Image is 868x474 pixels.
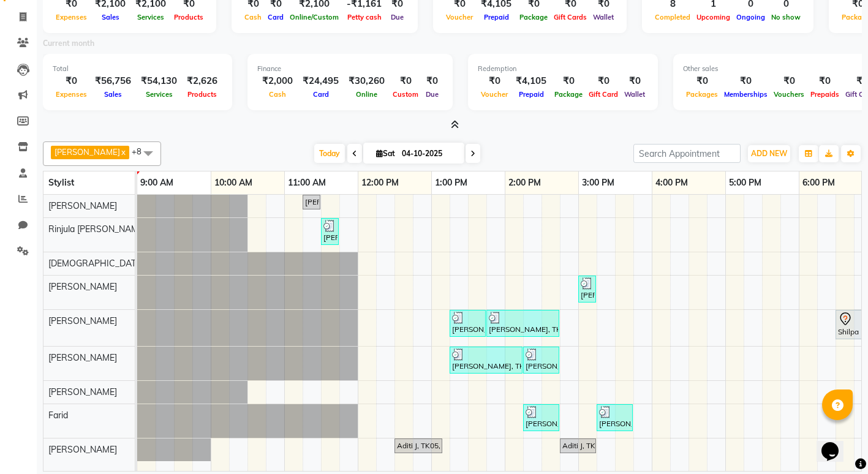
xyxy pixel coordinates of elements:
a: 1:00 PM [432,174,470,192]
div: ₹0 [478,74,511,88]
span: Due [388,13,407,21]
span: Sales [99,13,123,21]
span: [PERSON_NAME] [55,147,120,157]
div: [PERSON_NAME], TK07, 03:15 PM-03:45 PM, Hairotic Basic [PERSON_NAME] trim ritual [598,406,632,429]
label: Current month [43,38,94,49]
span: Prepaids [807,90,842,99]
a: 2:00 PM [505,174,544,192]
span: Wallet [590,13,617,21]
input: Search Appointment [633,144,741,163]
span: Services [143,90,176,99]
span: Completed [652,13,693,21]
span: Stylist [48,177,74,188]
div: ₹0 [721,74,771,88]
div: [PERSON_NAME], TK06, 01:15 PM-02:15 PM, Hair Cut Men (Senior stylist) [451,348,521,372]
span: ADD NEW [751,149,787,158]
div: ₹0 [621,74,648,88]
span: Custom [390,90,421,99]
div: Total [53,64,222,74]
a: 6:00 PM [799,174,838,192]
iframe: chat widget [817,425,856,462]
span: Due [423,90,442,99]
div: ₹0 [551,74,586,88]
div: [PERSON_NAME], TK04, 11:30 AM-11:45 AM, Threading-Eye Brow Shaping [322,220,338,243]
span: Online/Custom [287,13,342,21]
span: Expenses [53,13,90,21]
span: [DEMOGRAPHIC_DATA][PERSON_NAME] [48,258,213,269]
span: Voucher [443,13,476,21]
span: Rinjula [PERSON_NAME] [48,224,146,235]
div: ₹54,130 [136,74,182,88]
div: [PERSON_NAME], TK06, 01:45 PM-02:45 PM, Hair Cut Men (Senior stylist) [488,312,558,335]
div: ₹56,756 [90,74,136,88]
div: Finance [257,64,443,74]
div: Aditi J, TK05, 12:30 PM-01:10 PM, SHOULDER & BACK MASSAGE 40 MIN [396,440,441,451]
span: Memberships [721,90,771,99]
a: 10:00 AM [211,174,255,192]
div: ₹0 [771,74,807,88]
span: +8 [132,146,151,156]
div: [PERSON_NAME], TK07, 02:15 PM-02:45 PM, Hair Cut Men (Stylist) [524,406,558,429]
span: [PERSON_NAME] [48,200,117,211]
span: Voucher [478,90,511,99]
div: ₹0 [421,74,443,88]
div: ₹0 [53,74,90,88]
div: ₹2,626 [182,74,222,88]
span: [PERSON_NAME] [48,444,117,455]
span: Products [171,13,206,21]
span: Cash [266,90,289,99]
span: Package [551,90,586,99]
span: No show [768,13,804,21]
span: Products [184,90,220,99]
span: Sales [101,90,125,99]
div: [PERSON_NAME], TK01, 11:15 AM-11:30 AM, Hair cut + [PERSON_NAME] + Head massage [304,197,319,208]
input: 2025-10-04 [398,145,459,163]
span: Sat [373,149,398,158]
div: ₹4,105 [511,74,551,88]
span: Packages [683,90,721,99]
div: ₹2,000 [257,74,298,88]
button: ADD NEW [748,145,790,162]
span: Online [353,90,380,99]
div: ₹0 [807,74,842,88]
a: 5:00 PM [726,174,764,192]
a: 4:00 PM [652,174,691,192]
span: [PERSON_NAME] [48,386,117,397]
div: ₹30,260 [344,74,390,88]
span: [PERSON_NAME] [48,281,117,292]
span: Prepaid [481,13,512,21]
span: Vouchers [771,90,807,99]
div: Redemption [478,64,648,74]
div: ₹0 [683,74,721,88]
a: 12:00 PM [358,174,402,192]
div: [PERSON_NAME], TK06, 02:15 PM-02:45 PM, Hairotic Basic [PERSON_NAME] trim ritual [524,348,558,372]
span: Package [516,13,551,21]
span: Services [134,13,167,21]
a: x [120,147,126,157]
span: Prepaid [516,90,547,99]
div: ₹0 [586,74,621,88]
span: Card [265,13,287,21]
span: [PERSON_NAME] [48,352,117,363]
span: Farid [48,410,68,421]
span: Upcoming [693,13,733,21]
span: Expenses [53,90,90,99]
span: Ongoing [733,13,768,21]
span: Cash [241,13,265,21]
span: [PERSON_NAME] [48,315,117,326]
a: 11:00 AM [285,174,329,192]
span: Today [314,144,345,163]
span: Gift Card [586,90,621,99]
span: Petty cash [344,13,385,21]
a: 3:00 PM [579,174,617,192]
div: [PERSON_NAME], TK06, 01:15 PM-01:45 PM, Hairotic Basic [PERSON_NAME] trim ritual [451,312,485,335]
div: ₹0 [390,74,421,88]
a: 9:00 AM [137,174,176,192]
span: Wallet [621,90,648,99]
div: ₹24,495 [298,74,344,88]
span: Card [310,90,332,99]
span: Gift Cards [551,13,590,21]
div: Aditi J, TK05, 02:45 PM-03:15 PM, Hairotic Basic [PERSON_NAME] trim ritual [561,440,595,451]
div: [PERSON_NAME], TK08, 03:00 PM-03:15 PM, Threading-Eye Brow Shaping [579,277,595,301]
